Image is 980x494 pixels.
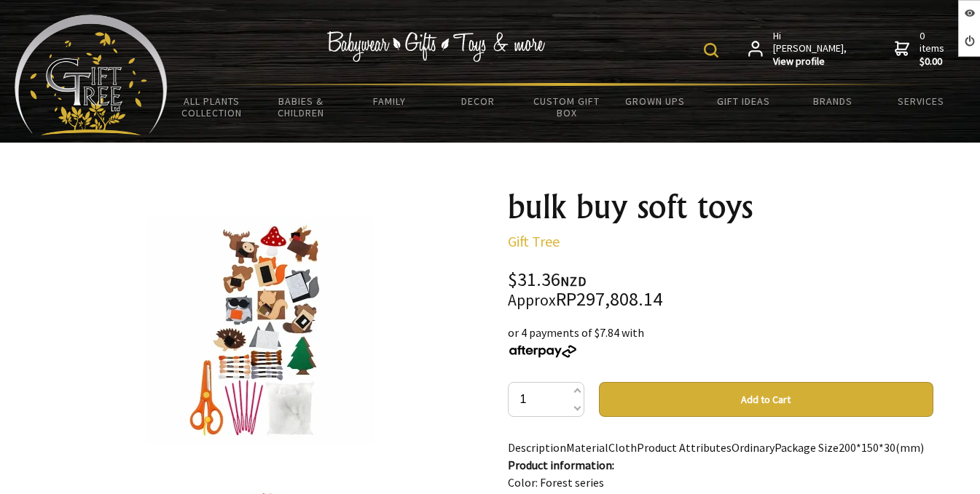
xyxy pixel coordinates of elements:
[345,86,434,116] a: Family
[773,30,848,68] span: Hi [PERSON_NAME],
[748,30,848,68] a: Hi [PERSON_NAME],View profile
[522,86,611,128] a: Custom Gift Box
[788,86,877,116] a: Brands
[877,86,965,116] a: Services
[168,86,256,128] a: All Plants Collection
[508,290,556,310] small: Approx
[326,31,545,62] img: Babywear - Gifts - Toys & more
[508,458,614,472] strong: Product information:
[704,43,718,57] img: product search
[256,86,345,128] a: Babies & Children
[560,273,587,290] span: NZD
[434,86,522,116] a: Decor
[508,324,933,359] div: or 4 payments of $7.84 with
[508,345,578,358] img: Afterpay
[508,232,560,250] a: Gift Tree
[920,29,947,68] span: 0 items
[699,86,788,116] a: Gift Ideas
[599,382,933,417] button: Add to Cart
[895,30,947,68] a: 0 items$0.00
[508,271,933,309] div: $31.36 RP297,808.14
[920,55,947,68] strong: $0.00
[15,15,168,135] img: Babyware - Gifts - Toys and more...
[611,86,699,116] a: Grown Ups
[146,217,374,445] img: bulk buy soft toys
[508,189,933,224] h1: bulk buy soft toys
[773,55,848,68] strong: View profile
